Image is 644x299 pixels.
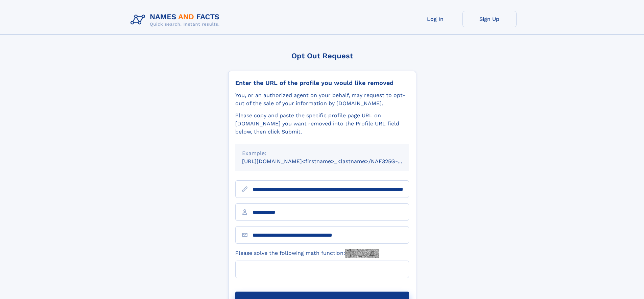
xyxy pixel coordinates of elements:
[128,11,225,29] img: Logo Names and Facts
[242,149,402,157] div: Example:
[235,79,409,87] div: Enter the URL of the profile you would like removed
[242,158,422,165] small: [URL][DOMAIN_NAME]<firstname>_<lastname>/NAF325G-xxxxxxxx
[228,52,416,60] div: Opt Out Request
[235,112,409,136] div: Please copy and paste the specific profile page URL on [DOMAIN_NAME] you want removed into the Pr...
[235,91,409,108] div: You, or an authorized agent on your behalf, may request to opt-out of the sale of your informatio...
[408,11,462,27] a: Log In
[235,249,379,258] label: Please solve the following math function:
[462,11,517,27] a: Sign Up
